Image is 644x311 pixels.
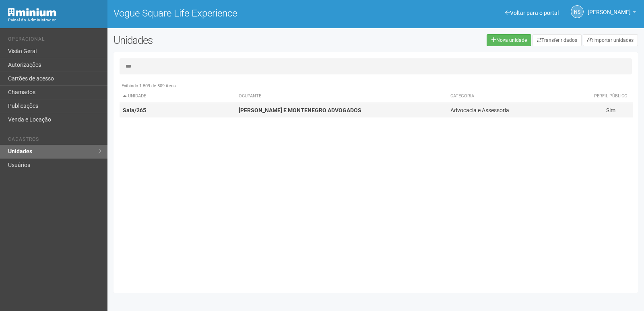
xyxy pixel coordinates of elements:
[447,90,588,103] th: Categoria: activate to sort column ascending
[114,34,325,46] h2: Unidades
[120,90,235,103] th: Unidade: activate to sort column descending
[239,107,361,113] strong: [PERSON_NAME] E MONTENEGRO ADVOGADOS
[487,34,531,46] a: Nova unidade
[571,5,584,18] a: NS
[588,1,631,15] span: Nicolle Silva
[123,107,146,113] strong: Sala/265
[505,10,559,16] a: Voltar para o portal
[583,34,638,46] a: Importar unidades
[8,36,101,45] li: Operacional
[447,103,588,118] td: Advocacia e Assessoria
[588,10,636,16] a: [PERSON_NAME]
[8,16,101,24] div: Painel do Administrador
[533,34,582,46] a: Transferir dados
[120,82,633,90] div: Exibindo 1-509 de 509 itens
[606,107,615,113] span: Sim
[235,90,447,103] th: Ocupante: activate to sort column ascending
[114,8,370,19] h1: Vogue Square Life Experience
[588,90,633,103] th: Perfil público: activate to sort column ascending
[8,8,56,16] img: Minium
[8,136,101,145] li: Cadastros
